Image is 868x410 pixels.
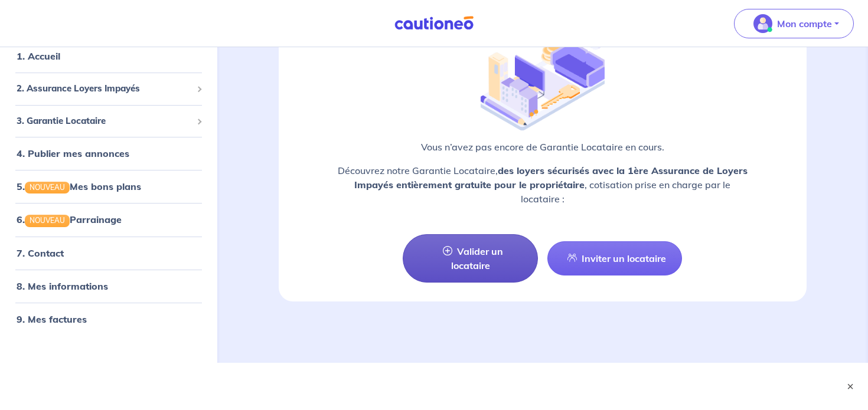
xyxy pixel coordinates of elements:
[5,307,213,331] div: 9. Mes factures
[5,77,213,100] div: 2. Assurance Loyers Impayés
[354,165,748,191] strong: des loyers sécurisés avec la 1ère Assurance de Loyers Impayés entièrement gratuite pour le propri...
[17,181,141,192] a: 5.NOUVEAUMes bons plans
[5,241,213,265] div: 7. Contact
[17,214,122,225] a: 6.NOUVEAUParrainage
[753,14,772,33] img: illu_account_valid_menu.svg
[5,110,213,133] div: 3. Garantie Locataire
[5,175,213,198] div: 5.NOUVEAUMes bons plans
[17,82,192,96] span: 2. Assurance Loyers Impayés
[5,208,213,231] div: 6.NOUVEAUParrainage
[17,147,129,159] a: 4. Publier mes annonces
[5,44,213,68] div: 1. Accueil
[307,163,779,206] p: Découvrez notre Garantie Locataire, , cotisation prise en charge par le locataire :
[5,274,213,298] div: 8. Mes informations
[17,50,60,62] a: 1. Accueil
[547,241,682,275] a: Inviter un locataire
[17,247,64,259] a: 7. Contact
[17,313,87,325] a: 9. Mes factures
[390,16,478,31] img: Cautioneo
[734,9,854,38] button: illu_account_valid_menu.svgMon compte
[17,280,108,292] a: 8. Mes informations
[17,114,192,128] span: 3. Garantie Locataire
[307,140,779,154] p: Vous n’avez pas encore de Garantie Locataire en cours.
[777,17,832,31] p: Mon compte
[5,142,213,165] div: 4. Publier mes annonces
[403,234,537,283] a: Valider un locataire
[844,381,856,392] button: ×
